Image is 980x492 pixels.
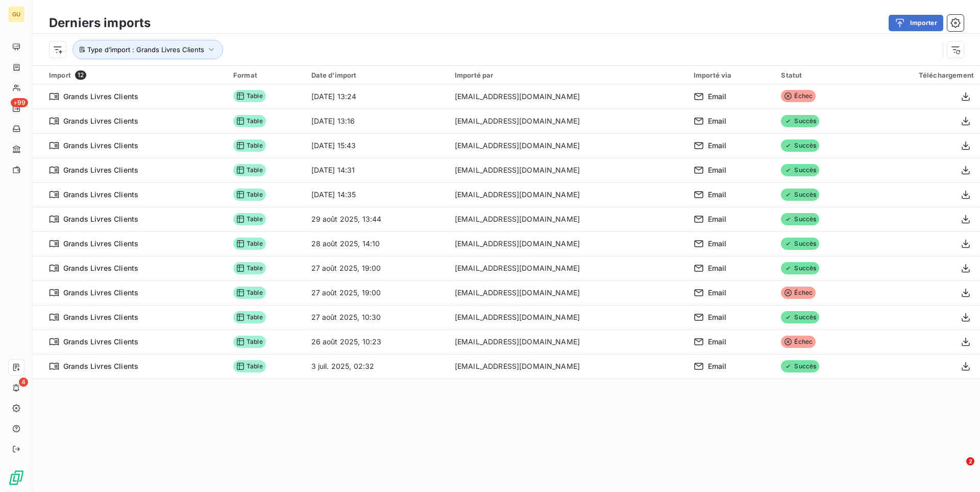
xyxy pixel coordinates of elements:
[311,71,443,79] div: Date d’import
[233,189,266,201] span: Table
[449,182,688,207] td: [EMAIL_ADDRESS][DOMAIN_NAME]
[305,182,449,207] td: [DATE] 14:35
[781,71,856,79] div: Statut
[233,164,266,176] span: Table
[63,91,138,102] span: Grands Livres Clients
[49,14,151,32] h3: Derniers imports
[63,214,138,224] span: Grands Livres Clients
[305,84,449,109] td: [DATE] 13:24
[708,263,727,273] span: Email
[233,238,266,250] span: Table
[305,280,449,305] td: 27 août 2025, 19:00
[449,231,688,256] td: [EMAIL_ADDRESS][DOMAIN_NAME]
[63,337,138,347] span: Grands Livres Clients
[708,239,727,249] span: Email
[11,98,28,107] span: +99
[72,40,223,59] button: Type d’import : Grands Livres Clients
[305,158,449,182] td: [DATE] 14:31
[781,115,819,127] span: Succès
[63,116,138,126] span: Grands Livres Clients
[781,139,819,152] span: Succès
[781,360,819,372] span: Succès
[19,378,28,387] span: 4
[49,71,221,80] div: Import
[305,207,449,231] td: 29 août 2025, 13:44
[233,139,266,152] span: Table
[63,239,138,249] span: Grands Livres Clients
[455,71,681,79] div: Importé par
[708,337,727,347] span: Email
[305,109,449,133] td: [DATE] 13:16
[708,214,727,224] span: Email
[305,133,449,158] td: [DATE] 15:43
[869,71,974,79] div: Téléchargement
[449,207,688,231] td: [EMAIL_ADDRESS][DOMAIN_NAME]
[694,71,769,79] div: Importé via
[708,361,727,371] span: Email
[305,330,449,354] td: 26 août 2025, 10:23
[305,231,449,256] td: 28 août 2025, 14:10
[233,262,266,274] span: Table
[945,457,970,482] iframe: Intercom live chat
[708,190,727,200] span: Email
[708,312,727,322] span: Email
[233,71,299,79] div: Format
[781,164,819,176] span: Succès
[781,336,816,348] span: Échec
[708,288,727,298] span: Email
[63,288,138,298] span: Grands Livres Clients
[781,238,819,250] span: Succès
[233,311,266,323] span: Table
[708,91,727,102] span: Email
[305,354,449,379] td: 3 juil. 2025, 02:32
[233,213,266,225] span: Table
[781,287,816,299] span: Échec
[966,457,974,465] span: 2
[781,311,819,323] span: Succès
[708,165,727,175] span: Email
[781,90,816,102] span: Échec
[781,189,819,201] span: Succès
[305,256,449,280] td: 27 août 2025, 19:00
[63,140,138,151] span: Grands Livres Clients
[87,45,204,54] span: Type d’import : Grands Livres Clients
[781,213,819,225] span: Succès
[63,361,138,371] span: Grands Livres Clients
[305,305,449,330] td: 27 août 2025, 10:30
[889,15,943,31] button: Importer
[449,158,688,182] td: [EMAIL_ADDRESS][DOMAIN_NAME]
[63,165,138,175] span: Grands Livres Clients
[449,280,688,305] td: [EMAIL_ADDRESS][DOMAIN_NAME]
[233,287,266,299] span: Table
[449,109,688,133] td: [EMAIL_ADDRESS][DOMAIN_NAME]
[63,263,138,273] span: Grands Livres Clients
[449,305,688,330] td: [EMAIL_ADDRESS][DOMAIN_NAME]
[8,470,24,486] img: Logo LeanPay
[63,190,138,200] span: Grands Livres Clients
[449,330,688,354] td: [EMAIL_ADDRESS][DOMAIN_NAME]
[233,90,266,102] span: Table
[708,116,727,126] span: Email
[449,256,688,280] td: [EMAIL_ADDRESS][DOMAIN_NAME]
[233,115,266,127] span: Table
[63,312,138,322] span: Grands Livres Clients
[781,262,819,274] span: Succès
[449,84,688,109] td: [EMAIL_ADDRESS][DOMAIN_NAME]
[233,336,266,348] span: Table
[233,360,266,372] span: Table
[449,354,688,379] td: [EMAIL_ADDRESS][DOMAIN_NAME]
[449,133,688,158] td: [EMAIL_ADDRESS][DOMAIN_NAME]
[8,6,24,22] div: GU
[708,140,727,151] span: Email
[75,71,86,80] span: 12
